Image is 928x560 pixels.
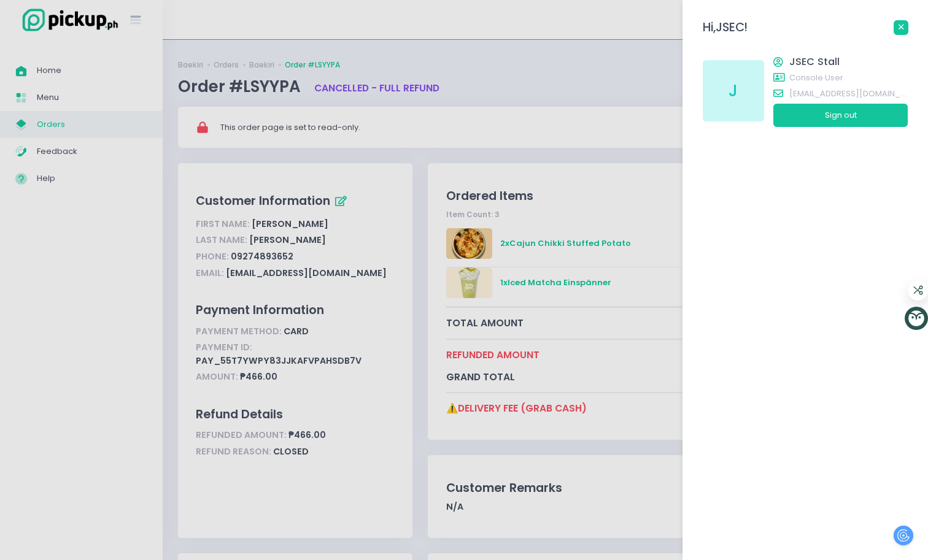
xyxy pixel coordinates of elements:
a: [EMAIL_ADDRESS][DOMAIN_NAME] [774,88,908,104]
span: JSEC Stall [790,55,908,69]
h3: Hi, JSEC ! [703,20,748,34]
span: console user [790,72,908,84]
button: Sign out [774,104,908,127]
span: [EMAIL_ADDRESS][DOMAIN_NAME] [790,88,908,100]
div: J [703,60,764,121]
